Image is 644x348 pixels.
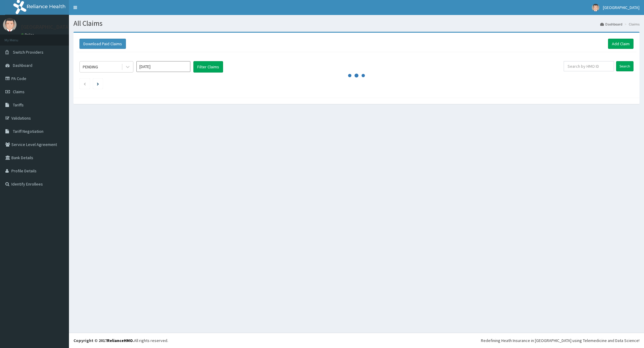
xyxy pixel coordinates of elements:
span: Switch Providers [13,49,43,55]
a: Dashboard [600,22,622,27]
svg: audio-loading [347,67,365,85]
li: Claims [623,22,640,27]
p: [GEOGRAPHIC_DATA] [21,24,70,30]
span: Tariff Negotiation [13,129,43,134]
span: Claims [13,89,25,94]
input: Search by HMO ID [564,61,614,71]
h1: All Claims [73,19,640,27]
a: Add Claim [608,39,634,49]
strong: Copyright © 2017 . [73,338,134,343]
button: Filter Claims [193,61,223,73]
a: Next page [97,81,99,86]
footer: All rights reserved. [69,333,644,348]
span: Dashboard [13,63,32,68]
div: PENDING [83,64,98,70]
span: Tariffs [13,102,24,108]
a: RelianceHMO [107,338,133,343]
input: Search [616,61,634,71]
a: Previous page [83,81,86,86]
button: Download Paid Claims [79,39,126,49]
img: User Image [3,18,16,31]
input: Select Month and Year [136,61,190,72]
img: User Image [592,4,599,11]
span: [GEOGRAPHIC_DATA] [603,5,640,10]
a: Online [21,33,35,37]
div: Redefining Heath Insurance in [GEOGRAPHIC_DATA] using Telemedicine and Data Science! [481,338,640,344]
